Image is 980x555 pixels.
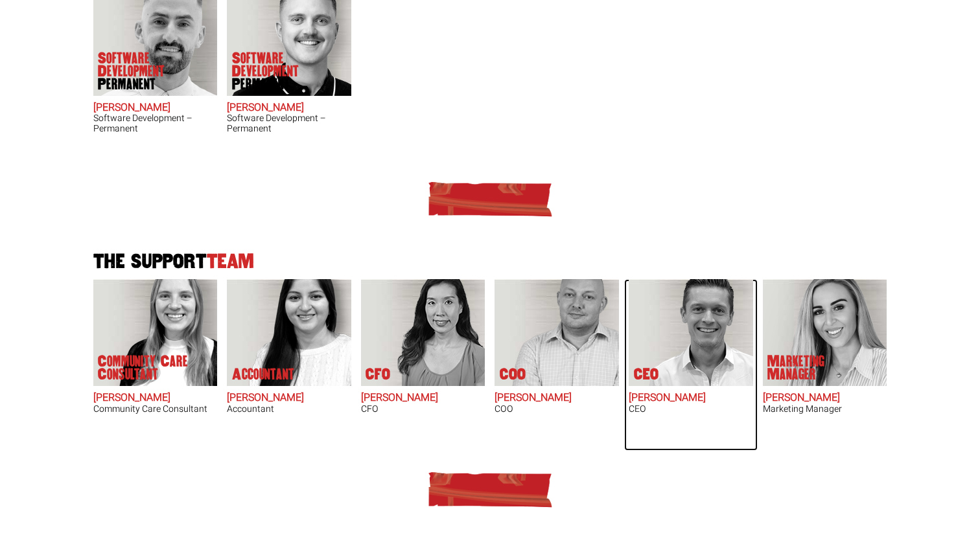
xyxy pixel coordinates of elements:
h3: Marketing Manager [763,404,887,414]
p: Marketing Manager [767,355,871,381]
p: Software Development [232,52,336,91]
p: Community Care Consultant [98,355,202,381]
img: Geoff Millar's our CEO [643,279,753,386]
h3: Community Care Consultant [93,404,218,414]
h2: [PERSON_NAME] [227,392,351,404]
p: Accountant [232,368,294,381]
h3: COO [495,404,619,414]
p: CEO [634,368,659,381]
h2: [PERSON_NAME] [93,102,218,114]
p: COO [500,368,526,381]
p: Software Development [98,52,202,91]
p: CFO [366,368,390,381]
img: Laura Yang's our CFO [375,279,485,386]
h2: [PERSON_NAME] [763,392,887,404]
img: Simran Kaur does Accountant [241,279,351,386]
h3: Software Development – Permanent [93,113,218,133]
span: Permanent [232,78,336,91]
h2: [PERSON_NAME] [629,392,753,404]
img: Simon Moss's our COO [509,279,619,386]
h3: CFO [361,404,485,414]
h3: Software Development – Permanent [227,113,351,133]
img: Anna Reddy does Community Care Consultant [107,279,217,386]
span: Permanent [98,78,202,91]
h3: Accountant [227,404,351,414]
img: Monique Rodrigues does Marketing Manager [762,279,887,386]
span: Team [207,251,254,272]
h2: [PERSON_NAME] [361,392,485,404]
h2: [PERSON_NAME] [495,392,619,404]
h2: [PERSON_NAME] [227,102,351,114]
h2: The Support [88,252,892,272]
h2: [PERSON_NAME] [93,392,218,404]
h3: CEO [629,404,753,414]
